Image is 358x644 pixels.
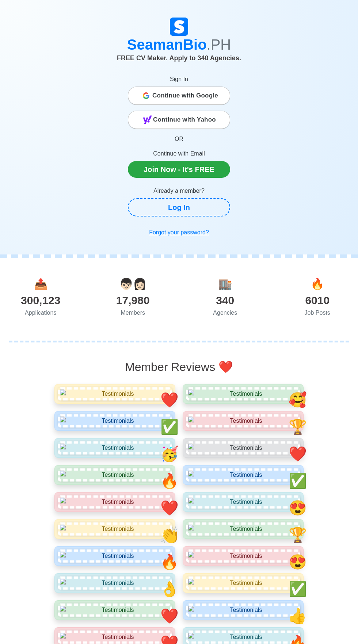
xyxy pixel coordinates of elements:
span: smiley [160,608,179,624]
span: smiley [289,446,307,462]
div: Agencies [179,308,271,317]
span: .PH [207,37,231,53]
span: agencies [218,278,232,290]
span: smiley [160,419,179,435]
p: Already a member? [128,187,230,195]
img: Testimonials [186,441,300,455]
span: jobs [311,278,324,290]
img: Testimonials [186,522,300,536]
img: Testimonials [186,576,300,590]
span: smiley [289,608,307,624]
a: Log In [128,198,230,216]
span: smiley [289,419,307,435]
span: smiley [289,392,307,408]
img: Testimonials [58,387,172,400]
img: Testimonials [58,603,172,617]
span: smiley [160,500,179,516]
span: Continue with Google [152,88,218,103]
img: Testimonials [58,495,172,509]
a: Join Now - It's FREE [128,161,230,178]
img: Testimonials [186,630,300,644]
img: Testimonials [186,468,300,482]
img: Testimonials [186,495,300,509]
img: Testimonials [58,522,172,536]
span: Continue with Yahoo [153,112,216,127]
img: Logo [170,18,188,36]
span: smiley [289,581,307,597]
span: smiley [160,527,179,543]
img: Testimonials [186,603,300,617]
h2: Member Reviews [53,360,305,374]
img: Testimonials [186,414,300,428]
img: Testimonials [58,576,172,590]
span: smiley [160,554,179,570]
button: Continue with Google [128,87,230,105]
div: 17,980 [87,292,179,308]
p: Sign In [128,75,230,84]
img: Testimonials [58,414,172,428]
span: smiley [160,581,179,597]
span: smiley [160,392,179,408]
img: Testimonials [186,549,300,563]
img: Testimonials [58,630,172,644]
u: Forgot your password? [149,229,209,235]
h1: SeamanBio [53,36,305,53]
img: Testimonials [58,549,172,563]
span: smiley [289,500,307,516]
img: Testimonials [186,387,300,400]
img: Testimonials [58,468,172,482]
span: smiley [289,527,307,543]
span: FREE CV Maker. Apply to 340 Agencies. [117,54,241,62]
p: Continue with Email [128,149,230,158]
img: Testimonials [58,441,172,455]
span: smiley [289,554,307,570]
p: OR [128,135,230,143]
span: smiley [289,473,307,489]
span: emoji [218,360,233,373]
div: Members [87,308,179,317]
div: 340 [179,292,271,308]
span: users [119,278,146,290]
a: Forgot your password? [128,225,230,240]
span: applications [34,278,47,290]
span: smiley [160,473,179,489]
button: Continue with Yahoo [128,111,230,129]
span: smiley [160,446,179,462]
